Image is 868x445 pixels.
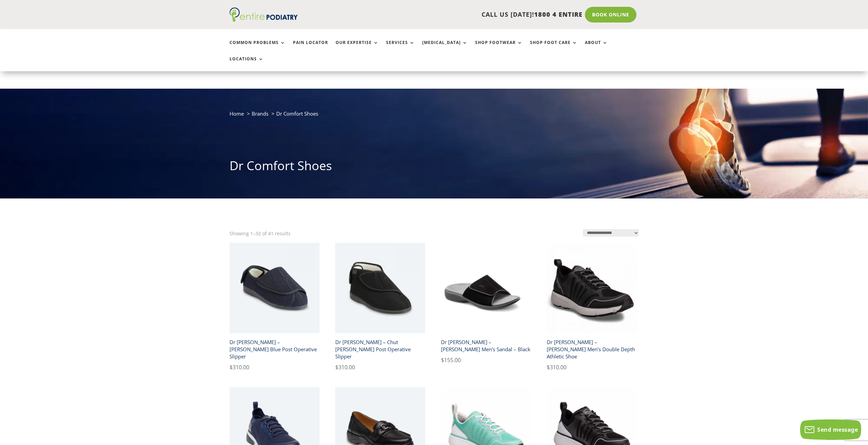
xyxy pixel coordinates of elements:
bdi: 310.00 [335,364,355,371]
bdi: 155.00 [441,356,461,364]
span: $ [441,356,444,364]
a: Locations [230,57,264,71]
img: Dr Comfort Connor men's sandal black front angle [441,243,531,333]
a: [MEDICAL_DATA] [422,40,468,55]
img: chut dr comfort franki blue slipper [230,243,320,333]
h1: Dr Comfort Shoes [230,157,639,178]
span: $ [230,364,233,371]
img: dr comfort gordon x mens double depth athletic shoe black [547,243,637,333]
a: About [585,40,608,55]
p: Showing 1–32 of 41 results [230,229,291,238]
a: dr comfort gordon x mens double depth athletic shoe blackDr [PERSON_NAME] – [PERSON_NAME] Men’s D... [547,243,637,372]
h2: Dr [PERSON_NAME] – [PERSON_NAME] Men’s Sandal – Black [441,336,531,356]
a: Book Online [585,7,636,23]
span: $ [547,364,550,371]
h2: Dr [PERSON_NAME] – [PERSON_NAME] Men’s Double Depth Athletic Shoe [547,336,637,363]
nav: breadcrumb [230,109,639,123]
bdi: 310.00 [230,364,249,371]
a: Pain Locator [293,40,328,55]
a: Entire Podiatry [230,16,298,23]
a: Services [386,40,415,55]
a: Shop Footwear [475,40,523,55]
span: Send message [817,426,858,433]
a: Common Problems [230,40,285,55]
span: $ [335,364,338,371]
img: chut dr comfort gary black mens slipper [335,243,426,333]
span: 1800 4 ENTIRE [534,10,583,18]
h2: Dr [PERSON_NAME] – [PERSON_NAME] Blue Post Operative Slipper [230,336,320,363]
span: Dr Comfort Shoes [276,110,318,117]
p: CALL US [DATE]! [324,10,583,19]
a: Brands [252,110,268,117]
a: chut dr comfort gary black mens slipperDr [PERSON_NAME] – Chut [PERSON_NAME] Post Operative Slipp... [335,243,426,372]
a: Home [230,110,244,117]
a: Dr Comfort Connor men's sandal black front angleDr [PERSON_NAME] – [PERSON_NAME] Men’s Sandal – B... [441,243,531,365]
img: logo (1) [230,8,298,22]
button: Send message [800,419,861,440]
h2: Dr [PERSON_NAME] – Chut [PERSON_NAME] Post Operative Slipper [335,336,426,363]
a: chut dr comfort franki blue slipperDr [PERSON_NAME] – [PERSON_NAME] Blue Post Operative Slipper $... [230,243,320,372]
select: Shop order [583,229,639,237]
a: Our Expertise [336,40,379,55]
bdi: 310.00 [547,364,567,371]
a: Shop Foot Care [530,40,577,55]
